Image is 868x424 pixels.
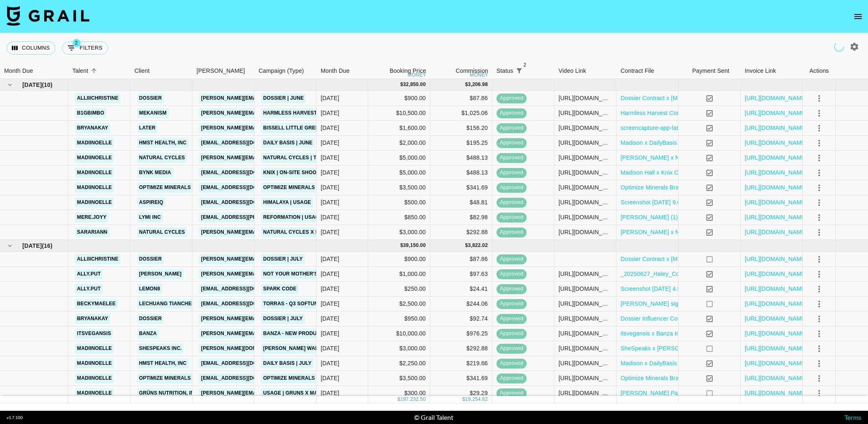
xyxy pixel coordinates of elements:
span: approved [496,109,527,117]
a: [EMAIL_ADDRESS][PERSON_NAME][DOMAIN_NAME] [199,212,334,223]
span: 2 [72,39,81,47]
div: 3,822.02 [468,242,488,249]
div: Jun '25 [321,124,339,132]
a: Screenshot [DATE] 4.50.57 PM.png [621,285,713,293]
a: Dossier Contract x [MEDICAL_DATA][PERSON_NAME]-July.docx.pdf [621,94,803,102]
a: BISSELL Little Green Mini [261,123,337,133]
a: [URL][DOMAIN_NAME] [745,329,807,338]
button: Select columns [7,41,55,55]
div: https://www.youtube.com/watch?v=yJUu-U3w0dw [559,299,612,308]
div: 32,850.00 [403,81,426,88]
span: approved [496,139,527,147]
a: [URL][DOMAIN_NAME] [745,314,807,323]
a: alliiichristine [75,93,120,103]
div: https://www.tiktok.com/@madiinoelle/video/7527383845944053023 [559,344,612,352]
a: Optimize Minerals | June [261,373,335,383]
div: $29.29 [430,386,492,401]
a: [URL][DOMAIN_NAME] [745,198,807,206]
span: approved [496,300,527,308]
div: $3,000.00 [368,341,430,356]
a: Optimize Minerals Brand Partnership Agreement _ [GEOGRAPHIC_DATA] (1).pdf [621,374,834,382]
div: 2 active filters [513,65,525,77]
a: SheSpeaks x [PERSON_NAME] Agreement (1).pdf [621,344,755,352]
span: [DATE] [22,81,42,89]
span: approved [496,374,527,382]
a: [URL][DOMAIN_NAME] [745,213,807,221]
div: Client [134,63,150,79]
a: Knix | On-Site Shooting Day [261,168,342,178]
span: approved [496,389,527,397]
span: ( 10 ) [42,81,53,89]
a: [URL][DOMAIN_NAME] [745,139,807,147]
a: sarariann [75,227,109,237]
span: approved [496,94,527,102]
a: madiinoelle [75,358,114,369]
img: Grail Talent [7,6,89,26]
div: $87.86 [430,91,492,106]
div: Client [130,63,192,79]
a: madiinoelle [75,373,114,383]
div: Month Due [317,63,368,79]
a: [URL][DOMAIN_NAME] [745,299,807,308]
a: [PERSON_NAME][EMAIL_ADDRESS][PERSON_NAME][DOMAIN_NAME] [199,153,376,163]
a: Natural Cycles | Traveling [261,153,344,163]
a: madiinoelle [75,182,114,193]
a: [URL][DOMAIN_NAME] [745,183,807,192]
a: Not Your Mother's | Curl Oil [261,269,348,279]
a: [EMAIL_ADDRESS][DOMAIN_NAME] [199,284,292,294]
a: Torras - Q3 Softune [261,299,324,309]
a: Dossier | July [261,314,305,324]
a: madiinoelle [75,343,114,354]
a: Daily Basis | July [261,358,314,369]
div: 39,150.00 [403,242,426,249]
span: 2 [521,61,529,69]
a: Later [137,123,158,133]
div: Booking Price [390,63,426,79]
a: [URL][DOMAIN_NAME] [745,255,807,263]
div: https://www.instagram.com/p/DLA6Ff4ytd-/ [559,153,612,162]
div: Jul '25 [321,314,339,323]
div: Jun '25 [321,139,339,147]
div: Booker [192,63,254,79]
div: Jun '25 [321,198,339,206]
a: Optimize Minerals Brand Partnership Agreement _ [GEOGRAPHIC_DATA] (1).pdf [621,183,834,192]
a: Harmless Harvest | Usage [261,108,341,118]
div: Month Due [4,63,33,79]
a: [URL][DOMAIN_NAME] [745,285,807,293]
div: Jul '25 [321,329,339,338]
div: https://www.instagram.com/stories/madinoellle/ [559,389,612,397]
button: select merge strategy [812,166,826,180]
div: Jun '25 [321,183,339,192]
a: itsvegansis [75,328,113,339]
div: $97.63 [430,267,492,282]
a: Grüns Nutrition, Inc. [137,388,201,398]
div: $250.00 [368,282,430,297]
div: Actions [810,63,829,79]
div: https://www.instagram.com/p/DLf2L2zylGL/ [559,183,612,192]
div: $156.20 [430,121,492,136]
div: $488.13 [430,151,492,165]
a: Usage | Gruns x Madiinoelle [261,388,347,398]
div: $ [398,396,400,403]
a: madiinoelle [75,138,114,148]
div: [PERSON_NAME] [197,63,245,79]
span: [DATE] [22,242,42,250]
a: HMST Health, INC [137,138,189,148]
a: mere.joyy [75,212,108,223]
button: select merge strategy [812,252,826,266]
div: Invoice Link [741,63,803,79]
a: [PERSON_NAME][EMAIL_ADDRESS][DOMAIN_NAME] [199,254,334,264]
button: select merge strategy [812,91,826,105]
div: 19,254.82 [465,396,488,403]
a: Dossier [137,93,164,103]
button: select merge strategy [812,297,826,311]
div: Actions [803,63,836,79]
div: Jul '25 [321,255,339,263]
a: beckymaelee [75,299,118,309]
span: approved [496,154,527,162]
a: LEMON8 [137,284,162,294]
div: Video Link [559,63,586,79]
a: [PERSON_NAME] signed Contract- [PERSON_NAME] [PERSON_NAME].pdf [621,299,824,308]
div: $ [462,396,465,403]
span: approved [496,330,527,338]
